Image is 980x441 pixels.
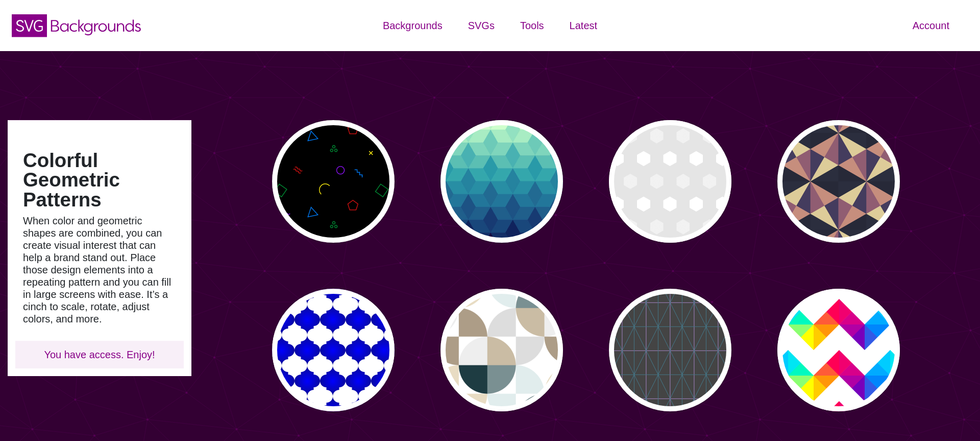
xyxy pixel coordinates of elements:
[609,289,731,411] button: angled lines break up background into triangles
[440,120,563,243] button: green to purple gradient colored cube pattern
[370,10,455,41] a: Backgrounds
[777,120,900,243] button: kaleidoscope pattern made from triangles
[507,10,557,41] a: Tools
[23,349,176,361] p: You have access. Enjoy!
[777,289,900,411] button: rainbow chevron pattern made of colorful triangles
[900,10,962,41] a: Account
[440,289,563,411] button: circles divided by squares pattern
[23,215,176,325] p: When color and geometric shapes are combined, you can create visual interest that can help a bran...
[272,120,395,243] button: a rainbow pattern of outlined geometric shapes
[557,10,610,41] a: Latest
[272,289,395,411] button: blue and white alternating pattern
[23,151,176,210] h1: Colorful Geometric Patterns
[609,120,731,243] button: rows of white hexagons stacked over rows of gray hexagons
[455,10,507,41] a: SVGs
